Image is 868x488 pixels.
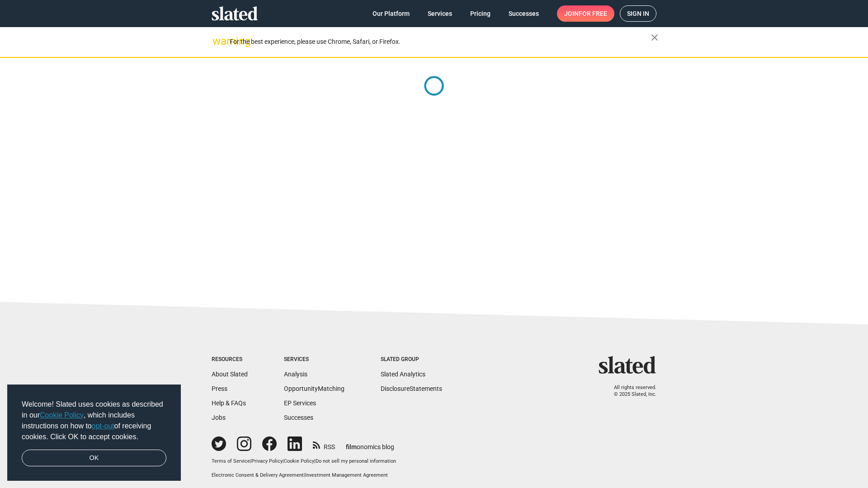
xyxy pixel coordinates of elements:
[212,371,248,378] a: About Slated
[365,5,417,22] a: Our Platform
[284,385,344,392] a: OpportunityMatching
[283,458,284,464] span: |
[579,5,607,22] span: for free
[212,472,304,478] a: Electronic Consent & Delivery Agreement
[305,472,388,478] a: Investment Management Agreement
[284,399,316,407] a: EP Services
[428,5,452,22] span: Services
[501,5,546,22] a: Successes
[381,371,425,378] a: Slated Analytics
[381,356,442,363] div: Slated Group
[564,5,607,22] span: Join
[557,5,614,22] a: Joinfor free
[649,32,660,43] mat-icon: close
[284,414,313,421] a: Successes
[22,399,166,442] span: Welcome! Slated uses cookies as described in our , which includes instructions on how to of recei...
[420,5,459,22] a: Services
[620,5,656,22] a: Sign in
[92,422,114,430] a: opt-out
[509,5,539,22] span: Successes
[470,5,491,22] span: Pricing
[604,385,656,398] p: All rights reserved. © 2025 Slated, Inc.
[212,414,226,421] a: Jobs
[250,458,251,464] span: |
[284,371,307,378] a: Analysis
[22,450,166,467] a: dismiss cookie message
[251,458,283,464] a: Privacy Policy
[212,458,250,464] a: Terms of Service
[212,36,223,47] mat-icon: warning
[212,399,246,407] a: Help & FAQs
[230,36,651,48] div: For the best experience, please use Chrome, Safari, or Firefox.
[627,6,649,21] span: Sign in
[346,436,394,451] a: filmonomics blog
[463,5,498,22] a: Pricing
[212,385,227,392] a: Press
[7,385,181,481] div: cookieconsent
[381,385,442,392] a: DisclosureStatements
[284,356,344,363] div: Services
[304,472,305,478] span: |
[212,356,248,363] div: Resources
[40,411,84,419] a: Cookie Policy
[313,437,335,451] a: RSS
[346,443,357,450] span: film
[314,458,316,464] span: |
[284,458,314,464] a: Cookie Policy
[316,458,396,465] button: Do not sell my personal information
[373,5,410,22] span: Our Platform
